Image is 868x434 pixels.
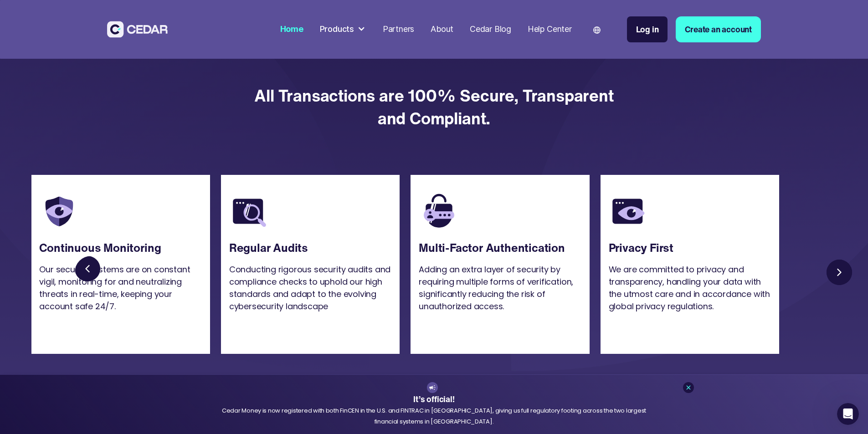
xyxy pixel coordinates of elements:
[75,256,108,289] a: Previous slide
[528,23,572,36] div: Help Center
[276,19,308,40] a: Home
[320,23,354,36] div: Products
[676,16,761,42] a: Create an account
[470,23,511,36] div: Cedar Blog
[383,23,414,36] div: Partners
[627,16,668,42] a: Log in
[524,19,576,40] a: Help Center
[429,384,436,391] img: announcement
[316,19,370,40] div: Products
[211,405,657,427] div: Cedar Money is now registered with both FinCEN in the U.S. and FINTRAC in [GEOGRAPHIC_DATA], givi...
[636,23,659,36] div: Log in
[466,19,515,40] a: Cedar Blog
[280,23,303,36] div: Home
[248,74,620,151] h4: All Transactions are 100% Secure, Transparent and Compliant.
[426,19,457,40] a: About
[379,19,418,40] a: Partners
[413,393,454,405] strong: It’s official!
[431,23,453,36] div: About
[837,403,859,425] iframe: Intercom live chat
[593,26,601,34] img: world icon
[823,256,856,289] a: Next slide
